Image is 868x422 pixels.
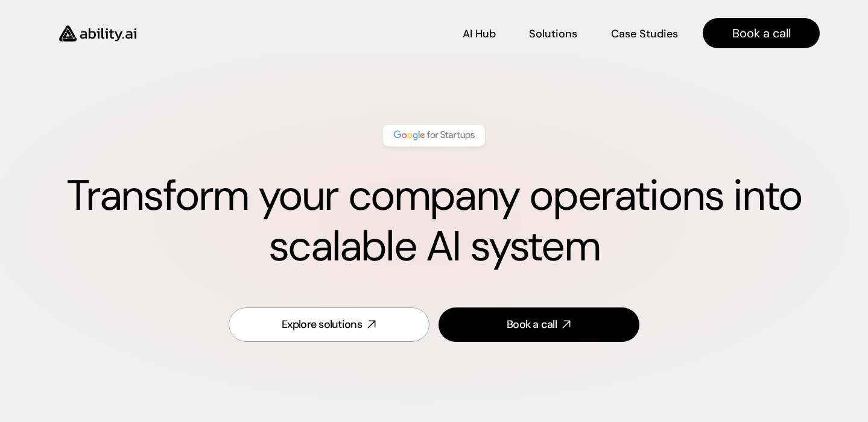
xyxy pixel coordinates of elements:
[463,23,496,44] a: AI Hub
[48,171,820,272] h1: Transform your company operations into scalable AI system
[229,307,429,342] a: Explore solutions
[610,23,679,44] a: Case Studies
[282,317,362,332] div: Explore solutions
[703,18,820,48] a: Book a call
[153,18,820,48] nav: Main navigation
[507,317,557,332] div: Book a call
[529,27,577,42] p: Solutions
[463,27,496,42] p: AI Hub
[611,27,678,42] p: Case Studies
[529,23,577,44] a: Solutions
[439,307,639,342] a: Book a call
[732,25,791,42] p: Book a call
